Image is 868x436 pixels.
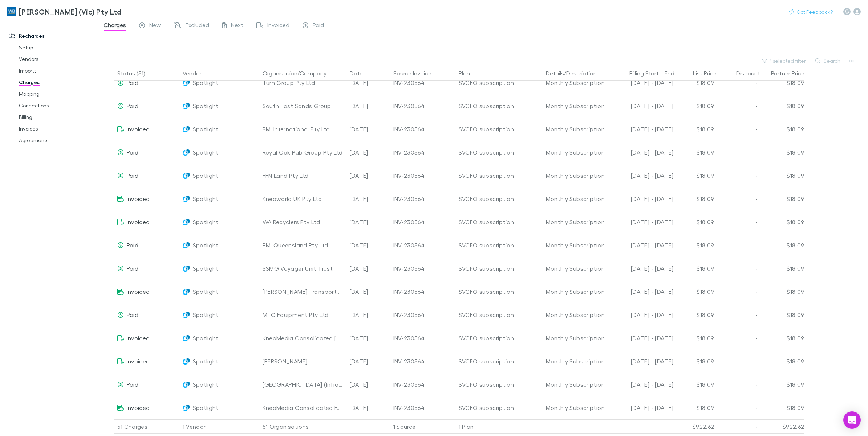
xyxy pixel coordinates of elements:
[347,71,390,94] div: [DATE]
[674,396,717,419] div: $18.09
[456,419,543,434] div: 1 Plan
[347,396,390,419] div: [DATE]
[393,164,453,187] div: INV-230564
[546,396,605,419] div: Monthly Subscription
[674,326,717,350] div: $18.09
[263,66,335,81] button: Organisation/Company
[761,71,804,94] div: $18.09
[611,164,674,187] div: [DATE] - [DATE]
[674,71,717,94] div: $18.09
[263,164,344,187] div: FFN Land Pty Ltd
[674,234,717,257] div: $18.09
[459,210,540,234] div: SVCFO subscription
[186,21,209,31] span: Excluded
[546,326,605,350] div: Monthly Subscription
[12,88,102,100] a: Mapping
[812,57,845,65] button: Search
[263,257,344,280] div: SSMG Voyager Unit Trust
[183,126,190,133] img: Spotlight's Logo
[717,234,761,257] div: -
[843,411,861,429] div: Open Intercom Messenger
[611,118,674,141] div: [DATE] - [DATE]
[393,303,453,326] div: INV-230564
[717,419,761,434] div: -
[263,187,344,210] div: Kneoworld UK Pty Ltd
[393,396,453,419] div: INV-230564
[761,210,804,234] div: $18.09
[183,172,190,179] img: Spotlight's Logo
[183,66,210,81] button: Vendor
[674,280,717,303] div: $18.09
[12,53,102,65] a: Vendors
[7,7,16,16] img: William Buck (Vic) Pty Ltd's Logo
[761,234,804,257] div: $18.09
[459,187,540,210] div: SVCFO subscription
[717,210,761,234] div: -
[611,234,674,257] div: [DATE] - [DATE]
[546,66,605,81] button: Details/Description
[393,373,453,396] div: INV-230564
[117,66,154,81] button: Status (51)
[231,21,243,31] span: Next
[260,419,347,434] div: 51 Organisations
[665,66,674,81] button: End
[347,303,390,326] div: [DATE]
[127,218,150,225] span: Invoiced
[263,210,344,234] div: WA Recyclers Pty Ltd
[193,164,219,187] span: Spotlight
[459,350,540,373] div: SVCFO subscription
[611,303,674,326] div: [DATE] - [DATE]
[717,396,761,419] div: -
[761,187,804,210] div: $18.09
[347,350,390,373] div: [DATE]
[183,288,190,295] img: Spotlight's Logo
[127,288,150,295] span: Invoiced
[193,118,219,141] span: Spotlight
[674,187,717,210] div: $18.09
[193,396,219,419] span: Spotlight
[193,94,219,118] span: Spotlight
[12,77,102,88] a: Charges
[611,66,682,81] div: -
[611,350,674,373] div: [DATE] - [DATE]
[127,242,138,248] span: Paid
[717,326,761,350] div: -
[459,164,540,187] div: SVCFO subscription
[263,326,344,350] div: KneoMedia Consolidated [DATE] (Forecast)
[459,66,479,81] button: Plan
[127,381,138,388] span: Paid
[393,234,453,257] div: INV-230564
[611,373,674,396] div: [DATE] - [DATE]
[263,71,344,94] div: Turn Group Pty Ltd
[183,404,190,411] img: Spotlight's Logo
[717,187,761,210] div: -
[263,141,344,164] div: Royal Oak Pub Group Pty Ltd
[393,280,453,303] div: INV-230564
[546,280,605,303] div: Monthly Subscription
[12,65,102,77] a: Imports
[127,404,150,411] span: Invoiced
[761,141,804,164] div: $18.09
[717,71,761,94] div: -
[393,141,453,164] div: INV-230564
[546,234,605,257] div: Monthly Subscription
[347,94,390,118] div: [DATE]
[183,102,190,110] img: Spotlight's Logo
[611,280,674,303] div: [DATE] - [DATE]
[393,350,453,373] div: INV-230564
[546,373,605,396] div: Monthly Subscription
[546,187,605,210] div: Monthly Subscription
[546,350,605,373] div: Monthly Subscription
[3,3,126,20] a: [PERSON_NAME] (Vic) Pty Ltd
[183,218,190,226] img: Spotlight's Logo
[761,280,804,303] div: $18.09
[193,234,219,257] span: Spotlight
[127,358,150,365] span: Invoiced
[193,187,219,210] span: Spotlight
[393,71,453,94] div: INV-230564
[546,94,605,118] div: Monthly Subscription
[263,280,344,303] div: [PERSON_NAME] Transport Solutions Pty Ltd
[393,257,453,280] div: INV-230564
[12,100,102,111] a: Connections
[393,210,453,234] div: INV-230564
